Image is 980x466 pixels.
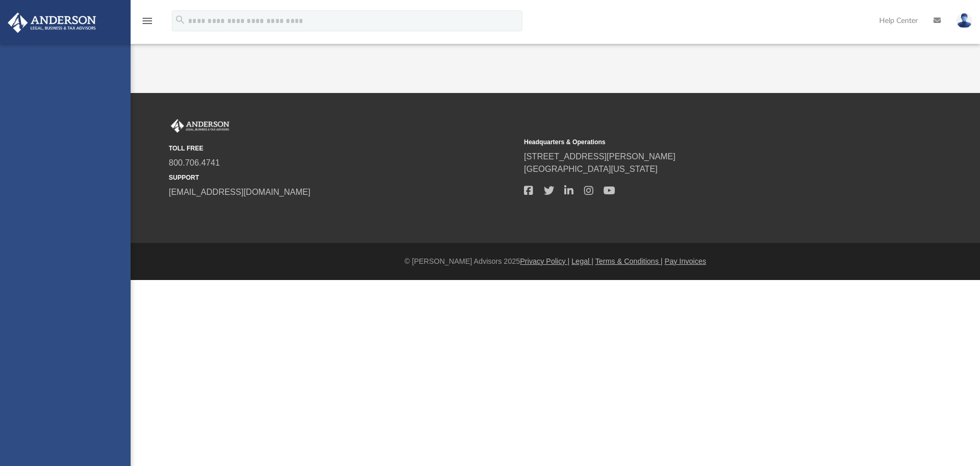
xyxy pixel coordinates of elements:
[524,165,658,173] a: [GEOGRAPHIC_DATA][US_STATE]
[664,257,706,265] a: Pay Invoices
[174,14,186,26] i: search
[956,13,972,28] img: User Pic
[141,15,154,27] i: menu
[596,257,663,265] a: Terms & Conditions |
[141,20,154,27] a: menu
[169,188,310,196] a: [EMAIL_ADDRESS][DOMAIN_NAME]
[5,13,99,33] img: Anderson Advisors Platinum Portal
[524,152,675,161] a: [STREET_ADDRESS][PERSON_NAME]
[169,173,517,182] small: SUPPORT
[169,158,220,167] a: 800.706.4741
[169,119,231,133] img: Anderson Advisors Platinum Portal
[520,257,570,265] a: Privacy Policy |
[571,257,593,265] a: Legal |
[131,256,980,267] div: © [PERSON_NAME] Advisors 2025
[524,137,872,147] small: Headquarters & Operations
[169,144,517,153] small: TOLL FREE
